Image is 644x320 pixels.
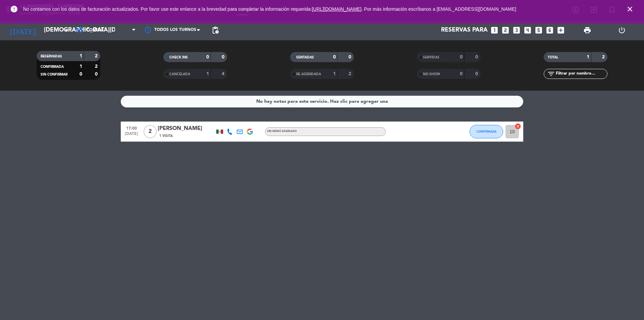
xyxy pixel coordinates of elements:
strong: 1 [587,55,589,59]
strong: 0 [475,72,479,76]
span: pending_actions [211,26,219,34]
span: [DATE] [123,132,140,139]
span: NO SHOW [423,73,440,76]
span: 2 [144,125,157,138]
strong: 0 [475,55,479,59]
img: google-logo.png [247,129,253,135]
span: SENTADAS [296,56,314,59]
i: looks_3 [512,26,521,35]
span: No contamos con los datos de facturación actualizados. Por favor use este enlance a la brevedad p... [23,6,516,12]
i: [DATE] [5,23,41,38]
strong: 1 [79,54,82,58]
span: RESERVADAS [41,55,62,58]
strong: 2 [95,54,99,58]
strong: 2 [602,55,606,59]
i: looks_4 [523,26,532,35]
span: 1 Visita [159,133,173,139]
span: TOTAL [548,56,558,59]
span: SERVIDAS [423,56,439,59]
span: Sin menú asignado [267,130,297,133]
span: Reservas para [441,27,488,34]
strong: 0 [348,55,353,59]
strong: 0 [333,55,336,59]
i: looks_5 [534,26,543,35]
strong: 1 [206,72,209,76]
div: LOG OUT [604,20,639,40]
i: cancel [515,123,521,130]
i: filter_list [547,70,555,78]
div: [PERSON_NAME] [158,124,215,133]
strong: 4 [222,72,226,76]
i: looks_6 [545,26,554,35]
span: SIN CONFIRMAR [41,73,67,76]
i: add_box [556,26,565,35]
strong: 0 [460,72,463,76]
a: [URL][DOMAIN_NAME] [312,6,362,12]
a: . Por más información escríbanos a [EMAIL_ADDRESS][DOMAIN_NAME] [362,6,516,12]
span: CANCELADA [169,73,190,76]
span: 17:00 [123,124,140,132]
strong: 0 [222,55,226,59]
span: CONFIRMADA [477,130,496,133]
span: RE AGENDADA [296,73,321,76]
div: No hay notas para este servicio. Haz clic para agregar una [256,98,388,105]
button: CONFIRMADA [470,125,503,138]
i: looks_one [490,26,499,35]
i: close [626,5,634,13]
strong: 2 [348,72,353,76]
strong: 2 [95,64,99,69]
span: print [583,26,591,34]
strong: 0 [460,55,463,59]
strong: 0 [79,72,82,77]
strong: 1 [333,72,336,76]
i: power_settings_new [618,26,626,34]
span: Comida [87,28,104,33]
input: Filtrar por nombre... [555,70,607,78]
strong: 1 [79,64,82,69]
strong: 0 [95,72,99,77]
i: arrow_drop_down [62,26,70,34]
i: looks_two [501,26,510,35]
span: CHECK INS [169,56,188,59]
strong: 0 [206,55,209,59]
span: CONFIRMADA [41,65,64,68]
i: error [10,5,18,13]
